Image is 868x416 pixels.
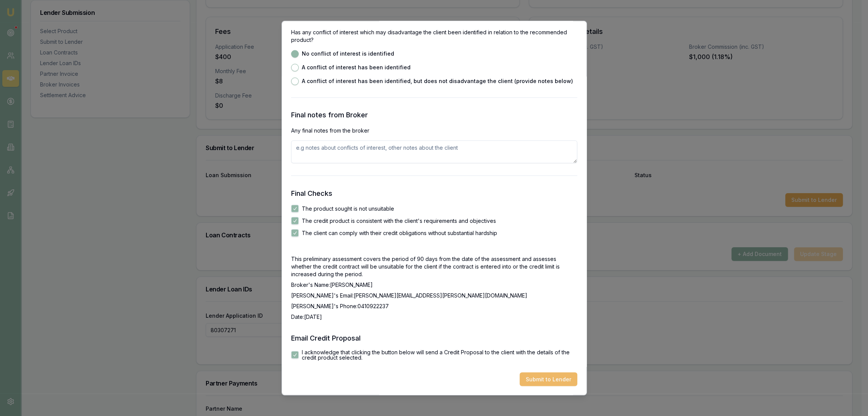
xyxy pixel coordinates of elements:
p: Has any conflict of interest which may disadvantage the client been identified in relation to the... [291,29,577,44]
p: [PERSON_NAME]'s Phone: 0410922237 [291,302,577,310]
h3: Email Credit Proposal [291,333,577,344]
label: No conflict of interest is identified [302,51,394,57]
label: The client can comply with their credit obligations without substantial hardship [302,230,497,236]
p: This preliminary assessment covers the period of 90 days from the date of the assessment and asse... [291,255,577,278]
p: [PERSON_NAME]'s Email: [PERSON_NAME][EMAIL_ADDRESS][PERSON_NAME][DOMAIN_NAME] [291,292,577,299]
label: A conflict of interest has been identified, but does not disadvantage the client (provide notes b... [302,79,573,84]
label: The credit product is consistent with the client's requirements and objectives [302,218,496,224]
h3: Final Checks [291,188,577,199]
p: Broker's Name: [PERSON_NAME] [291,281,577,289]
label: The product sought is not unsuitable [302,206,394,211]
label: A conflict of interest has been identified [302,65,411,70]
h3: Conflict of Interest [291,12,577,23]
p: Any final notes from the broker [291,127,577,134]
label: I acknowledge that clicking the button below will send a Credit Proposal to the client with the d... [302,350,577,360]
button: Submit to Lender [520,373,577,386]
h3: Final notes from Broker [291,110,577,121]
p: Date: [DATE] [291,313,577,321]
